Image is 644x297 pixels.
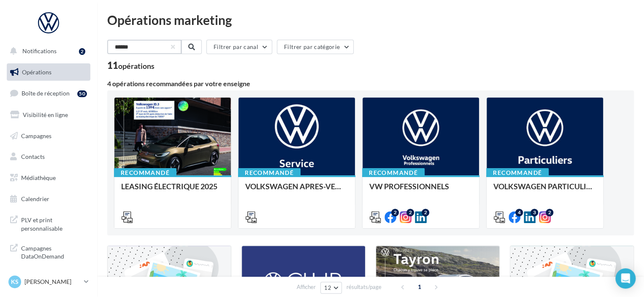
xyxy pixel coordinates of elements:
[486,168,549,177] div: Recommandé
[493,182,596,199] div: VOLKSWAGEN PARTICULIER
[21,153,45,160] span: Contacts
[11,278,19,286] span: KS
[121,182,224,199] div: LEASING ÉLECTRIQUE 2025
[21,195,49,202] span: Calendrier
[5,169,92,187] a: Médiathèque
[22,90,70,97] span: Boîte de réception
[238,168,300,177] div: Recommandé
[277,40,354,54] button: Filtrer par catégorie
[5,239,92,264] a: Campagnes DataOnDemand
[24,278,81,286] p: [PERSON_NAME]
[22,68,51,76] span: Opérations
[369,182,472,199] div: VW PROFESSIONNELS
[297,283,316,291] span: Afficher
[422,209,429,216] div: 2
[107,61,154,70] div: 11
[362,168,425,177] div: Recommandé
[118,62,154,70] div: opérations
[23,111,68,118] span: Visibilité en ligne
[546,209,553,216] div: 2
[77,90,87,97] div: 50
[114,168,176,177] div: Recommandé
[5,42,89,60] button: Notifications 2
[346,283,382,291] span: résultats/page
[391,209,399,216] div: 2
[5,84,92,102] a: Boîte de réception50
[21,214,87,232] span: PLV et print personnalisable
[5,190,92,208] a: Calendrier
[515,209,523,216] div: 4
[5,211,92,236] a: PLV et print personnalisable
[324,284,331,291] span: 12
[245,182,348,199] div: VOLKSWAGEN APRES-VENTE
[413,280,426,294] span: 1
[7,274,90,290] a: KS [PERSON_NAME]
[21,174,56,181] span: Médiathèque
[206,40,272,54] button: Filtrer par canal
[21,243,87,261] span: Campagnes DataOnDemand
[615,268,636,289] div: Open Intercom Messenger
[22,47,57,54] span: Notifications
[107,80,634,87] div: 4 opérations recommandées par votre enseigne
[5,106,92,124] a: Visibilité en ligne
[530,209,538,216] div: 3
[79,48,85,55] div: 2
[21,132,51,139] span: Campagnes
[320,282,342,294] button: 12
[107,14,634,26] div: Opérations marketing
[5,63,92,81] a: Opérations
[406,209,414,216] div: 2
[5,148,92,166] a: Contacts
[5,127,92,145] a: Campagnes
